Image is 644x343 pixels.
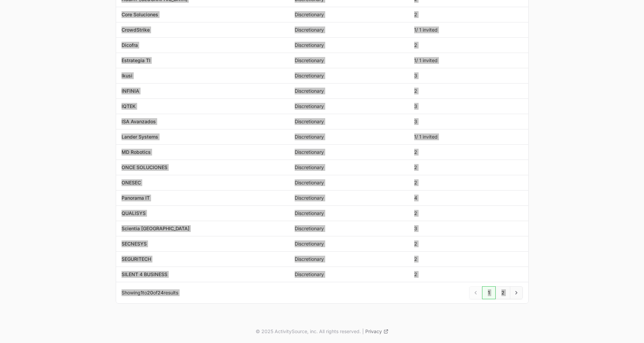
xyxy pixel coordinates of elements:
[414,240,523,247] span: 2
[414,256,523,263] span: 2
[122,210,146,217] p: QUALISYS
[362,328,364,335] span: |
[147,290,153,295] span: 20
[510,286,523,299] a: Next
[295,149,403,156] span: Discretionary
[122,26,150,33] p: CrowdStrike
[295,57,403,64] span: Discretionary
[414,179,523,186] span: 2
[295,26,403,33] span: Discretionary
[122,11,158,18] p: Core Soluciones
[414,26,523,33] span: 1 / 1 invited
[295,271,403,278] span: Discretionary
[122,271,167,278] p: SILENT 4 BUSINESS
[295,42,403,49] span: Discretionary
[122,118,156,125] p: ISA Avanzados
[414,42,523,49] span: 2
[414,88,523,94] span: 2
[122,57,150,64] p: Estrategia TI
[122,88,139,94] p: INFINIA
[141,290,143,295] span: 1
[122,240,147,247] p: SECNESYS
[158,290,164,295] span: 24
[414,164,523,171] span: 2
[122,256,151,263] p: SEGURITECH
[295,11,403,18] span: Discretionary
[414,271,523,278] span: 2
[414,11,523,18] span: 2
[295,225,403,232] span: Discretionary
[414,103,523,110] span: 3
[414,195,523,201] span: 4
[122,103,136,110] p: IQTEK
[295,179,403,186] span: Discretionary
[414,149,523,156] span: 2
[295,240,403,247] span: Discretionary
[295,88,403,94] span: Discretionary
[295,118,403,125] span: Discretionary
[295,133,403,140] span: Discretionary
[256,328,361,335] p: © 2025 ActivitySource, inc. All rights reserved.
[414,72,523,79] span: 3
[414,225,523,232] span: 3
[122,72,132,79] p: Ikusi
[122,195,150,201] p: Panorama IT
[122,149,151,156] p: MD Robotics
[295,256,403,263] span: Discretionary
[122,179,141,186] p: ONESEC
[295,210,403,217] span: Discretionary
[365,328,389,335] a: Privacy
[122,133,158,140] p: Lander Systems
[414,57,523,64] span: 1 / 1 invited
[496,286,510,299] a: 2
[122,225,189,232] p: Scientia [GEOGRAPHIC_DATA]
[122,42,138,49] p: Dicofra
[414,118,523,125] span: 3
[122,164,167,171] p: ONCE SOLUCIONES
[295,164,403,171] span: Discretionary
[295,72,403,79] span: Discretionary
[482,286,496,299] a: 1
[414,133,523,140] span: 1 / 1 invited
[414,210,523,217] span: 2
[122,289,178,296] p: Showing to of results
[295,103,403,110] span: Discretionary
[295,195,403,201] span: Discretionary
